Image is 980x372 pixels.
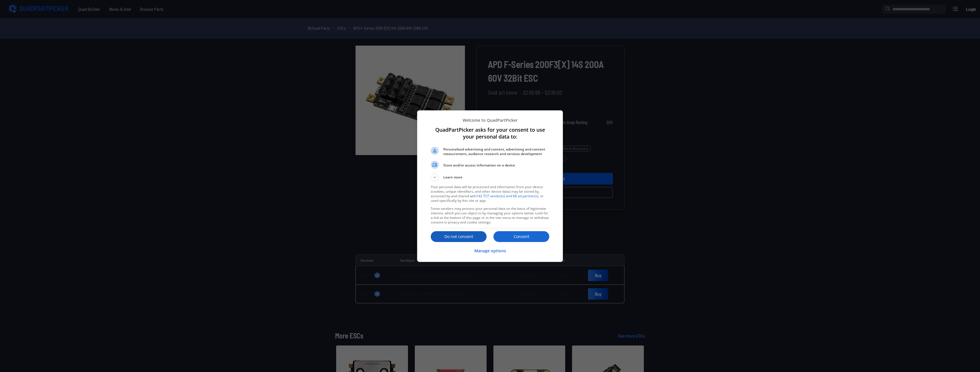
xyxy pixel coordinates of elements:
p: Your personal data will be processed and information from your device (cookies, unique identifier... [431,185,549,203]
button: Manage options [474,245,506,257]
p: Do not consent [431,234,487,239]
p: Welcome to QuadPartPicker [431,117,549,123]
h1: QuadPartPicker asks for your consent to use your personal data to: [431,126,549,140]
span: Learn more [443,175,462,181]
p: Consent [493,234,549,239]
div: QuadPartPicker asks for your consent to use your personal data to: [417,110,563,262]
p: Some vendors may process your personal data on the basis of legitimate interest, which you can ob... [431,206,549,225]
a: 142 TCF vendor(s) and 68 ad partner(s) [476,194,538,198]
p: Manage options [474,248,506,254]
button: Learn more [431,173,549,181]
span: Personalised advertising and content, advertising and content measurement, audience research and ... [443,147,549,156]
button: Do not consent [431,231,487,242]
span: Store and/or access information on a device [443,163,549,168]
button: Consent [493,231,549,242]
